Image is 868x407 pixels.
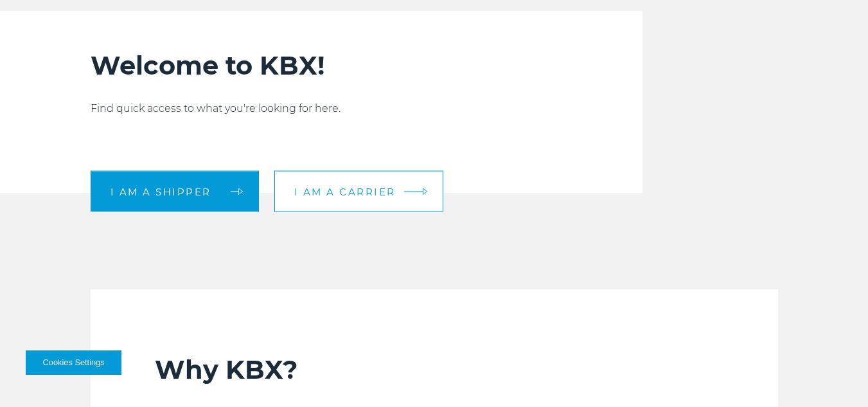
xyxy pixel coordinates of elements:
[155,354,714,386] h2: Why KBX?
[804,345,868,407] iframe: Chat Widget
[91,50,560,82] h2: Welcome to KBX!
[294,186,396,196] span: I am a carrier
[274,171,443,212] a: I am a carrier arrow arrow
[111,186,211,196] span: I am a shipper
[26,350,121,375] button: Cookies Settings
[91,171,259,212] a: I am a shipper arrow arrow
[422,188,427,195] img: arrow
[91,101,560,116] p: Find quick access to what you're looking for here.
